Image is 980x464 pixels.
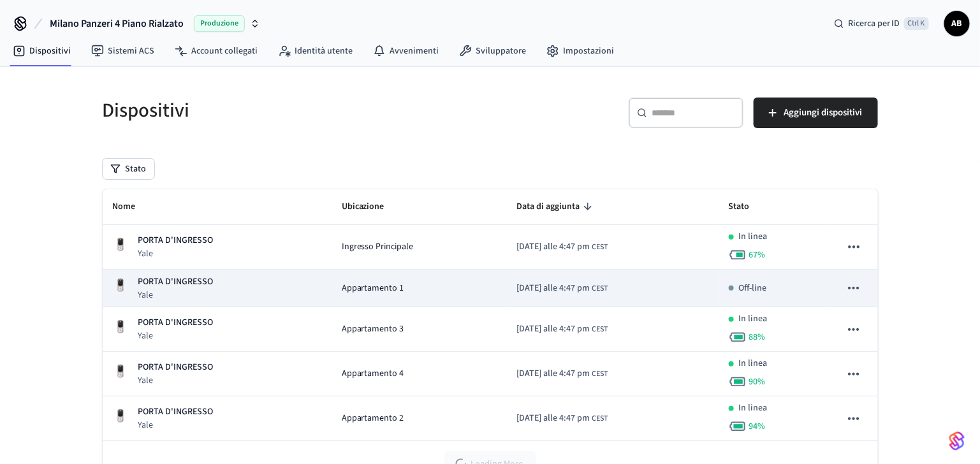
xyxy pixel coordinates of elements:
[749,331,758,344] font: 88
[3,40,81,62] a: Dispositivi
[516,197,580,217] font: Data di aggiunta
[113,197,152,217] span: Nome
[516,240,608,254] div: Europe/Rome
[342,367,404,381] span: Appartamento 4
[113,237,128,252] img: Serratura intelligente Wi-Fi con touchscreen Yale Assure, nichel satinato, anteriore
[592,324,608,335] span: CEST
[749,420,758,433] font: 94
[592,368,608,380] span: CEST
[904,17,929,30] span: Ctrl K
[113,364,128,379] img: Serratura intelligente Wi-Fi con touchscreen Yale Assure, nichel satinato, anteriore
[536,40,624,62] a: Impostazioni
[342,197,401,217] span: Ubicazione
[342,240,414,254] span: Ingresso Principale
[563,45,614,57] font: Impostazioni
[749,331,766,344] span: %
[138,361,214,374] p: PORTA D'INGRESSO
[592,413,608,424] span: CEST
[516,282,590,295] span: [DATE] alle 4:47 pm
[138,419,214,431] p: Yale
[138,275,214,289] p: PORTA D'INGRESSO
[516,240,590,254] span: [DATE] alle 4:47 pm
[103,98,483,124] h5: Dispositivi
[295,45,353,57] font: Identità utente
[749,249,758,261] font: 67
[824,12,939,35] div: Ricerca per IDCtrl K
[191,45,258,57] font: Account collegati
[729,197,750,217] font: Stato
[516,197,596,217] span: Data di aggiunta
[516,323,590,336] span: [DATE] alle 4:47 pm
[592,242,608,253] span: CEST
[29,45,71,57] font: Dispositivi
[749,375,758,388] font: 90
[516,367,608,381] div: Europe/Rome
[516,323,608,336] div: Europe/Rome
[342,197,384,217] font: Ubicazione
[739,312,768,326] p: In linea
[739,282,767,295] p: Off-line
[342,282,404,295] span: Appartamento 1
[342,412,404,425] span: Appartamento 2
[739,402,768,415] p: In linea
[516,282,608,295] div: Europe/Rome
[268,40,363,62] a: Identità utente
[126,163,147,175] font: Stato
[138,405,214,419] p: PORTA D'INGRESSO
[944,11,970,36] button: AB
[113,319,128,335] img: Serratura intelligente Wi-Fi con touchscreen Yale Assure, nichel satinato, anteriore
[138,374,214,387] p: Yale
[729,197,766,217] span: Stato
[138,330,214,342] p: Yale
[165,40,268,62] a: Account collegati
[113,197,136,217] font: Nome
[848,17,900,30] span: Ricerca per ID
[103,159,154,179] button: Stato
[81,40,165,62] a: Sistemi ACS
[749,249,766,261] span: %
[749,420,766,433] span: %
[138,289,214,301] p: Yale
[138,316,214,330] p: PORTA D'INGRESSO
[113,409,128,424] img: Serratura intelligente Wi-Fi con touchscreen Yale Assure, nichel satinato, anteriore
[739,230,768,243] p: In linea
[194,15,245,32] span: Produzione
[138,234,214,247] p: PORTA D'INGRESSO
[946,12,969,35] span: AB
[784,105,863,121] span: Aggiungi dispositivi
[754,98,878,128] button: Aggiungi dispositivi
[108,45,154,57] font: Sistemi ACS
[516,412,590,425] span: [DATE] alle 4:47 pm
[476,45,526,57] font: Sviluppatore
[363,40,449,62] a: Avvenimenti
[516,412,608,425] div: Europe/Rome
[749,375,766,388] span: %
[592,283,608,294] span: CEST
[103,189,878,441] table: tavolo appiccicoso
[449,40,536,62] a: Sviluppatore
[949,431,965,451] img: SeamLogoGradient.69752ec5.svg
[342,323,404,336] span: Appartamento 3
[113,278,128,293] img: Serratura intelligente Wi-Fi con touchscreen Yale Assure, nichel satinato, anteriore
[739,357,768,370] p: In linea
[516,367,590,381] span: [DATE] alle 4:47 pm
[138,247,214,260] p: Yale
[390,45,439,57] font: Avvenimenti
[50,16,184,31] span: Milano Panzeri 4 Piano Rialzato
